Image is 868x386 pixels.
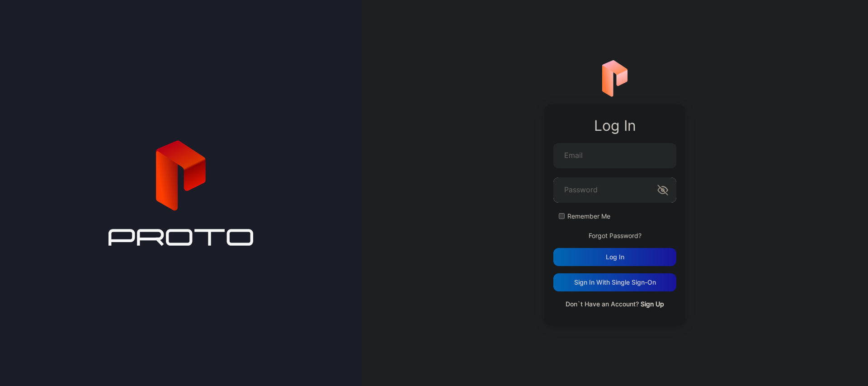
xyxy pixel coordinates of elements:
div: Log In [553,118,676,134]
label: Remember Me [567,212,610,221]
div: Sign in With Single Sign-On [574,279,656,286]
p: Don`t Have an Account? [553,299,676,310]
button: Sign in With Single Sign-On [553,273,676,291]
button: Password [657,185,668,195]
input: Email [553,143,676,168]
button: Log in [553,248,676,266]
a: Forgot Password? [589,232,642,239]
a: Sign Up [641,300,664,308]
div: Log in [606,253,624,261]
input: Password [553,177,676,203]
